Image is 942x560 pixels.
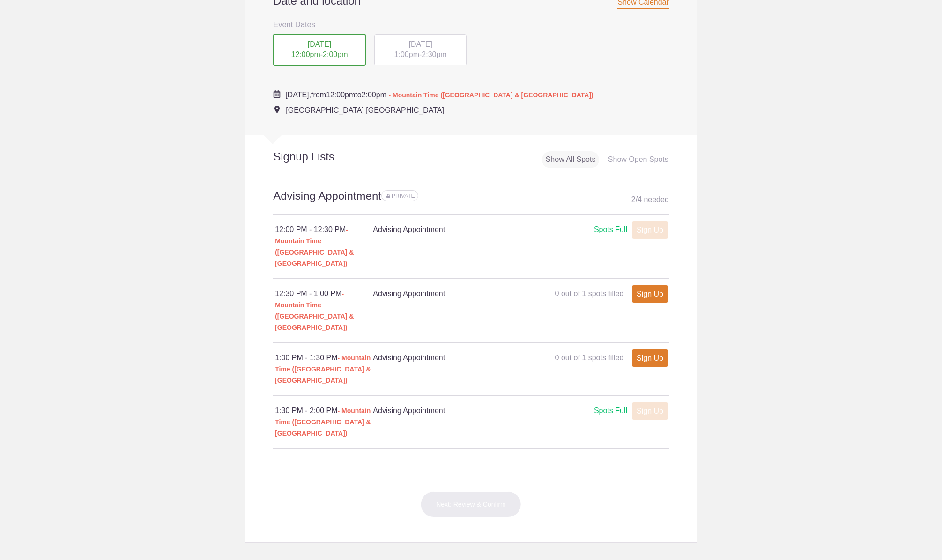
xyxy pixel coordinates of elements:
[291,51,320,58] span: 12:00pm
[373,405,520,416] h4: Advising Appointment
[273,34,366,66] div: -
[273,17,669,31] h3: Event Dates
[275,288,373,333] div: 12:30 PM - 1:00 PM
[422,51,446,58] span: 2:30pm
[594,224,627,236] div: Spots Full
[394,51,419,58] span: 1:00pm
[374,34,467,66] div: -
[374,34,467,66] button: [DATE] 1:00pm-2:30pm
[632,285,668,303] a: Sign Up
[408,40,432,48] span: [DATE]
[275,290,354,331] span: - Mountain Time ([GEOGRAPHIC_DATA] & [GEOGRAPHIC_DATA])
[555,354,624,362] span: 0 out of 1 spots filled
[326,91,355,99] span: 12:00pm
[245,150,396,164] h2: Signup Lists
[362,91,386,99] span: 2:00pm
[388,91,593,99] span: - Mountain Time ([GEOGRAPHIC_DATA] & [GEOGRAPHIC_DATA])
[308,40,331,48] span: [DATE]
[285,91,311,99] span: [DATE],
[386,193,415,199] span: Sign ups for this sign up list are private. Your sign up will be visible only to you and the even...
[275,226,354,267] span: - Mountain Time ([GEOGRAPHIC_DATA] & [GEOGRAPHIC_DATA])
[275,224,373,269] div: 12:00 PM - 12:30 PM
[323,51,348,58] span: 2:00pm
[286,106,444,114] span: [GEOGRAPHIC_DATA] [GEOGRAPHIC_DATA]
[555,290,624,298] span: 0 out of 1 spots filled
[285,91,593,99] span: from to
[386,194,390,198] img: Lock
[373,224,520,235] h4: Advising Appointment
[594,405,627,417] div: Spots Full
[636,196,638,204] span: /
[373,288,520,299] h4: Advising Appointment
[632,349,668,367] a: Sign Up
[604,151,672,168] div: Show Open Spots
[273,188,669,215] h2: Advising Appointment
[275,352,373,386] div: 1:00 PM - 1:30 PM
[542,151,600,168] div: Show All Spots
[631,193,669,207] div: 2 4 needed
[392,193,415,199] span: PRIVATE
[275,407,371,437] span: - Mountain Time ([GEOGRAPHIC_DATA] & [GEOGRAPHIC_DATA])
[273,33,366,67] button: [DATE] 12:00pm-2:00pm
[275,354,371,384] span: - Mountain Time ([GEOGRAPHIC_DATA] & [GEOGRAPHIC_DATA])
[421,491,521,517] button: Next: Review & Confirm
[273,90,281,98] img: Cal purple
[373,352,520,364] h4: Advising Appointment
[275,405,373,439] div: 1:30 PM - 2:00 PM
[274,106,280,113] img: Event location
